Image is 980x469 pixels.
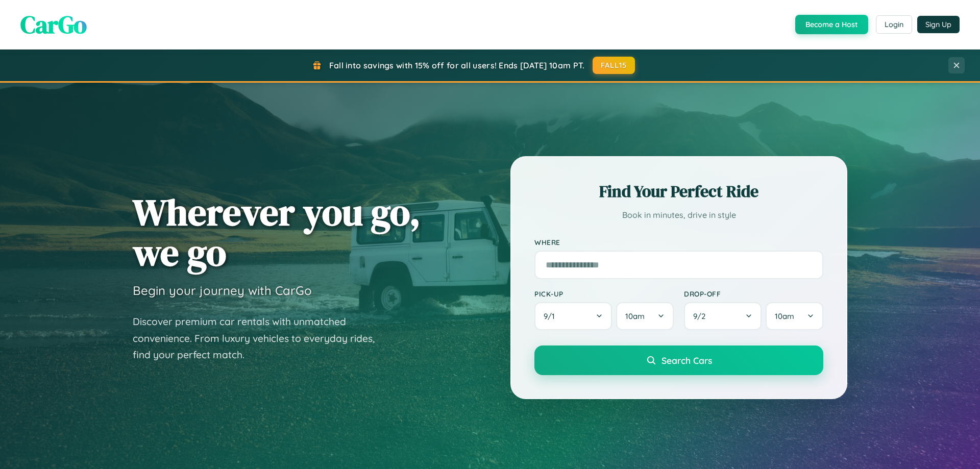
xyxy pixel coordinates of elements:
[133,313,388,363] p: Discover premium car rentals with unmatched convenience. From luxury vehicles to everyday rides, ...
[593,57,635,74] button: FALL15
[684,289,823,298] label: Drop-off
[329,60,585,70] span: Fall into savings with 15% off for all users! Ends [DATE] 10am PT.
[625,311,645,321] span: 10am
[133,192,421,273] h1: Wherever you go, we go
[534,180,823,203] h2: Find Your Perfect Ride
[917,16,960,33] button: Sign Up
[20,8,87,41] span: CarGo
[684,302,762,330] button: 9/2
[534,289,674,298] label: Pick-up
[795,15,868,34] button: Become a Host
[534,238,823,246] label: Where
[534,208,823,223] p: Book in minutes, drive in style
[534,345,823,375] button: Search Cars
[661,355,712,366] span: Search Cars
[766,302,823,330] button: 10am
[616,302,674,330] button: 10am
[876,15,912,34] button: Login
[693,311,710,321] span: 9 / 2
[133,283,312,298] h3: Begin your journey with CarGo
[775,311,794,321] span: 10am
[534,302,612,330] button: 9/1
[544,311,560,321] span: 9 / 1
